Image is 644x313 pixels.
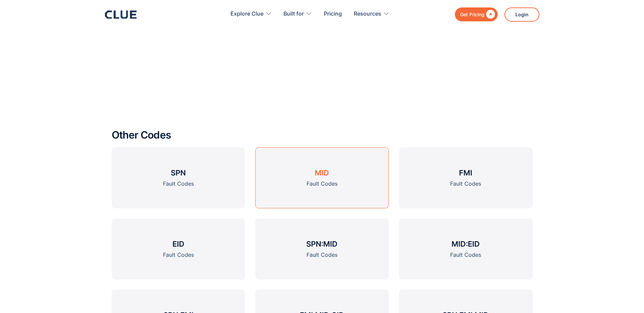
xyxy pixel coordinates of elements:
[163,251,194,259] div: Fault Codes
[171,168,186,178] h3: SPN
[484,10,495,19] div: 
[307,251,337,259] div: Fault Codes
[307,180,337,188] div: Fault Codes
[459,168,472,178] h3: FMI
[231,3,272,25] div: Explore Clue
[399,218,532,279] a: MID:EIDFault Codes
[354,3,389,25] div: Resources
[504,7,539,22] a: Login
[460,10,484,19] div: Get Pricing
[315,168,329,178] h3: MID
[255,147,389,208] a: MIDFault Codes
[450,180,481,188] div: Fault Codes
[455,7,498,21] a: Get Pricing
[283,3,304,25] div: Built for
[112,129,533,141] h2: Other Codes
[112,218,245,279] a: EIDFault Codes
[163,180,194,188] div: Fault Codes
[112,147,245,208] a: SPNFault Codes
[255,218,389,279] a: SPN:MIDFault Codes
[172,239,184,249] h3: EID
[283,3,312,25] div: Built for
[231,3,263,25] div: Explore Clue
[306,239,337,249] h3: SPN:MID
[450,251,481,259] div: Fault Codes
[399,147,532,208] a: FMIFault Codes
[452,239,480,249] h3: MID:EID
[324,3,342,25] a: Pricing
[354,3,381,25] div: Resources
